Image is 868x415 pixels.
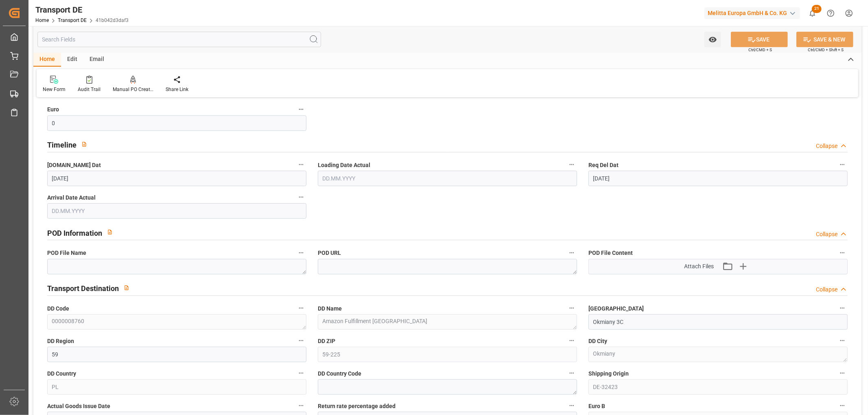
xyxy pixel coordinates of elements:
span: DD Name [318,304,342,313]
h2: POD Information [47,228,102,239]
button: Actual Goods Issue Date [296,400,306,411]
span: DD Code [47,304,69,313]
div: Share Link [166,86,188,93]
h2: Timeline [47,139,77,150]
span: DD City [588,337,607,345]
div: Email [83,53,110,67]
input: DD.MM.YYYY [47,171,306,186]
span: Actual Goods Issue Date [47,402,110,411]
textarea: 0000008760 [47,314,306,330]
span: POD URL [318,249,341,257]
button: POD File Content [837,248,848,258]
button: Euro B [837,400,848,411]
div: Collapse [816,230,837,239]
button: open menu [704,32,721,47]
button: DD Country [296,368,306,378]
span: Attach Files [684,262,714,271]
textarea: Amazon Fulfillment [GEOGRAPHIC_DATA] [318,314,577,330]
button: POD URL [566,248,577,258]
button: Help Center [822,4,840,22]
div: New Form [43,86,66,93]
div: Collapse [816,285,837,294]
a: Home [35,17,49,23]
button: Req Del Dat [837,159,848,170]
span: Loading Date Actual [318,161,370,169]
button: View description [119,280,134,295]
span: [DOMAIN_NAME] Dat [47,161,101,169]
div: Melitta Europa GmbH & Co. KG [704,7,800,19]
button: Euro [296,104,306,115]
button: DD Code [296,303,306,313]
span: Euro [47,105,59,114]
div: Manual PO Creation [113,86,153,93]
input: DD.MM.YYYY [318,171,577,186]
button: View description [102,224,118,240]
span: DD ZIP [318,337,335,345]
button: DD Name [566,303,577,313]
span: 21 [812,5,822,13]
button: DD Region [296,335,306,346]
span: Arrival Date Actual [47,193,96,202]
div: Home [33,53,61,67]
span: Req Del Dat [588,161,619,169]
span: Ctrl/CMD + S [748,47,772,53]
button: DD ZIP [566,335,577,346]
button: POD File Name [296,248,306,258]
input: DD.MM.YYYY [588,171,848,186]
span: DD Country [47,369,76,378]
button: [DOMAIN_NAME] Dat [296,159,306,170]
span: POD File Content [588,249,633,257]
button: [GEOGRAPHIC_DATA] [837,303,848,313]
button: DD Country Code [566,368,577,378]
button: View description [77,137,92,152]
span: POD File Name [47,249,86,257]
span: Euro B [588,402,605,411]
textarea: Okmiany [588,347,848,362]
span: Return rate percentage added [318,402,396,411]
button: SAVE & NEW [796,32,853,47]
span: Shipping Origin [588,369,629,378]
div: Transport DE [35,4,129,16]
button: Shipping Origin [837,368,848,378]
button: Arrival Date Actual [296,192,306,202]
button: Return rate percentage added [566,400,577,411]
button: show 21 new notifications [803,4,822,22]
button: DD City [837,335,848,346]
span: DD Country Code [318,369,361,378]
span: [GEOGRAPHIC_DATA] [588,304,644,313]
button: Melitta Europa GmbH & Co. KG [704,5,803,21]
button: Loading Date Actual [566,159,577,170]
div: Collapse [816,142,837,150]
div: Audit Trail [78,86,101,93]
button: SAVE [731,32,788,47]
a: Transport DE [58,17,87,23]
input: Search Fields [37,32,321,47]
div: Edit [61,53,83,67]
input: DD.MM.YYYY [47,203,306,219]
span: DD Region [47,337,74,345]
span: Ctrl/CMD + Shift + S [808,47,844,53]
h2: Transport Destination [47,283,119,294]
